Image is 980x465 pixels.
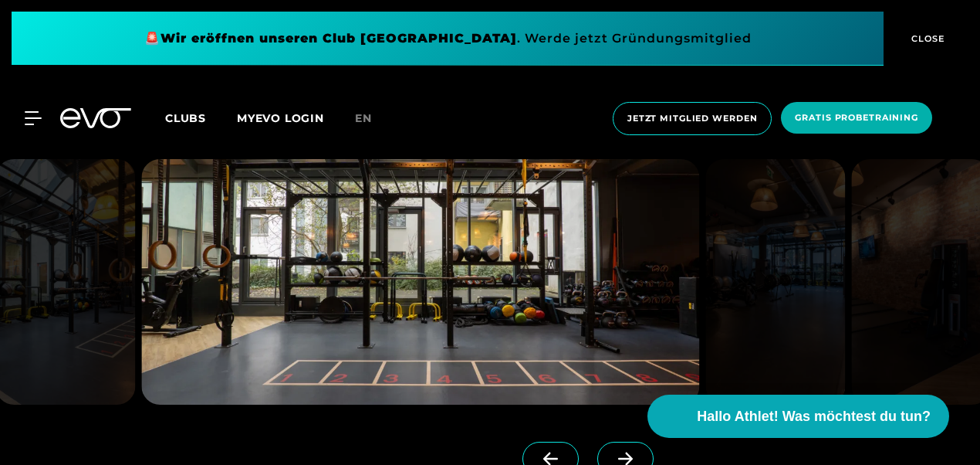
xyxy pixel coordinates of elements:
span: Gratis Probetraining [795,111,918,124]
span: Hallo Athlet! Was möchtest du tun? [697,406,931,427]
a: MYEVO LOGIN [237,111,324,125]
a: en [355,110,390,127]
img: evofitness [141,159,699,405]
span: Jetzt Mitglied werden [627,112,757,125]
button: CLOSE [884,12,968,66]
a: Clubs [165,110,237,125]
a: Jetzt Mitglied werden [608,102,776,135]
span: CLOSE [907,32,945,46]
img: evofitness [705,159,845,405]
span: Clubs [165,111,206,125]
a: Gratis Probetraining [776,102,937,135]
span: en [355,111,372,125]
button: Hallo Athlet! Was möchtest du tun? [647,395,949,438]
